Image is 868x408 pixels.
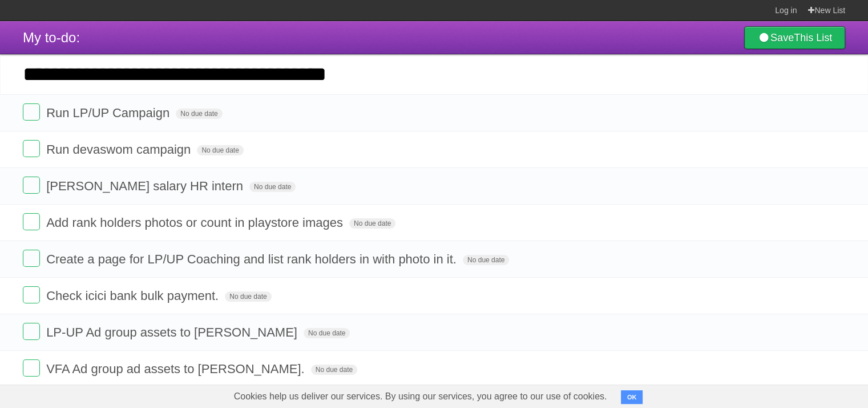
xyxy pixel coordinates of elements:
span: Cookies help us deliver our services. By using our services, you agree to our use of cookies. [223,385,619,408]
span: Create a page for LP/UP Coaching and list rank holders in with photo in it. [46,252,459,266]
span: VFA Ad group ad assets to [PERSON_NAME]. [46,362,307,376]
label: Done [23,140,40,157]
span: LP-UP Ad group assets to [PERSON_NAME] [46,325,300,339]
span: No due date [197,145,243,155]
span: [PERSON_NAME] salary HR intern [46,179,246,193]
label: Done [23,177,40,194]
span: Run devaswom campaign [46,142,193,157]
span: Run LP/UP Campaign [46,106,172,120]
span: No due date [225,291,271,302]
button: OK [621,390,643,404]
a: SaveThis List [744,26,845,49]
b: This List [794,32,832,43]
span: No due date [304,328,350,338]
label: Done [23,250,40,267]
span: No due date [463,255,509,265]
span: Check icici bank bulk payment. [46,289,221,303]
label: Done [23,286,40,303]
label: Done [23,103,40,121]
span: Add rank holders photos or count in playstore images [46,215,346,230]
span: No due date [176,109,222,119]
span: No due date [349,218,395,229]
span: No due date [311,365,357,375]
label: Done [23,359,40,377]
span: My to-do: [23,30,80,45]
label: Done [23,323,40,340]
label: Done [23,213,40,230]
span: No due date [249,182,296,192]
